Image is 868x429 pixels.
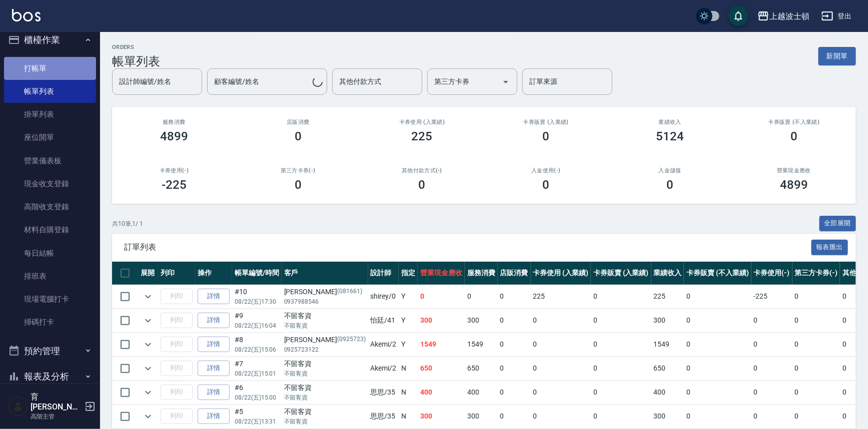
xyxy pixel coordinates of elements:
[542,129,549,143] h3: 0
[368,333,399,356] td: Akemi /2
[811,242,848,251] a: 報表匯出
[4,80,96,103] a: 帳單列表
[728,6,748,26] button: save
[399,333,418,356] td: Y
[284,297,366,306] p: 0937988546
[666,178,673,192] h3: 0
[4,364,96,390] button: 報表及分析
[751,309,792,332] td: 0
[744,119,844,125] h2: 卡券販賣 (不入業績)
[498,309,531,332] td: 0
[498,405,531,428] td: 0
[412,129,433,143] h3: 225
[141,385,156,400] button: expand row
[124,167,224,174] h2: 卡券使用(-)
[591,405,651,428] td: 0
[284,407,366,417] div: 不留客資
[232,381,282,404] td: #6
[124,242,811,252] span: 訂單列表
[418,405,465,428] td: 300
[368,309,399,332] td: 怡廷 /41
[753,6,813,26] button: 上越波士頓
[591,285,651,308] td: 0
[465,357,498,380] td: 650
[337,287,362,297] p: (081661)
[368,405,399,428] td: 思思 /35
[368,285,399,308] td: shirey /0
[531,262,591,285] th: 卡券使用 (入業績)
[651,357,684,380] td: 650
[792,333,840,356] td: 0
[198,337,230,352] a: 詳情
[4,338,96,364] button: 預約管理
[112,44,160,50] h2: ORDERS
[498,381,531,404] td: 0
[620,119,720,125] h2: 業績收入
[531,381,591,404] td: 0
[684,357,751,380] td: 0
[198,313,230,328] a: 詳情
[751,381,792,404] td: 0
[295,129,302,143] h3: 0
[284,335,366,345] div: [PERSON_NAME]
[684,405,751,428] td: 0
[811,240,848,255] button: 報表匯出
[684,309,751,332] td: 0
[792,357,840,380] td: 0
[198,289,230,304] a: 詳情
[465,285,498,308] td: 0
[141,289,156,304] button: expand row
[284,311,366,321] div: 不留客資
[496,119,596,125] h2: 卡券販賣 (入業績)
[235,321,279,330] p: 08/22 (五) 16:04
[368,357,399,380] td: Akemi /2
[751,405,792,428] td: 0
[790,129,797,143] h3: 0
[817,7,856,25] button: 登出
[31,412,82,421] p: 高階主管
[112,219,143,228] p: 共 10 筆, 1 / 1
[284,417,366,426] p: 不留客資
[792,381,840,404] td: 0
[4,172,96,195] a: 現金收支登錄
[399,357,418,380] td: N
[419,178,426,192] h3: 0
[248,167,348,174] h2: 第三方卡券(-)
[498,357,531,380] td: 0
[160,129,188,143] h3: 4899
[198,385,230,400] a: 詳情
[498,285,531,308] td: 0
[684,381,751,404] td: 0
[399,262,418,285] th: 指定
[4,27,96,53] button: 櫃檯作業
[4,218,96,241] a: 材料自購登錄
[248,119,348,125] h2: 店販消費
[337,335,366,345] p: (0925723)
[235,345,279,354] p: 08/22 (五) 15:06
[232,309,282,332] td: #9
[751,357,792,380] td: 0
[141,361,156,376] button: expand row
[399,381,418,404] td: N
[792,262,840,285] th: 第三方卡券(-)
[465,309,498,332] td: 300
[651,405,684,428] td: 300
[162,178,187,192] h3: -225
[4,103,96,126] a: 掛單列表
[295,178,302,192] h3: 0
[418,309,465,332] td: 300
[684,285,751,308] td: 0
[235,369,279,378] p: 08/22 (五) 15:01
[651,262,684,285] th: 業績收入
[284,321,366,330] p: 不留客資
[141,337,156,352] button: expand row
[158,262,195,285] th: 列印
[531,405,591,428] td: 0
[542,178,549,192] h3: 0
[498,333,531,356] td: 0
[141,313,156,328] button: expand row
[368,381,399,404] td: 思思 /35
[235,393,279,402] p: 08/22 (五) 15:00
[399,405,418,428] td: N
[531,357,591,380] td: 0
